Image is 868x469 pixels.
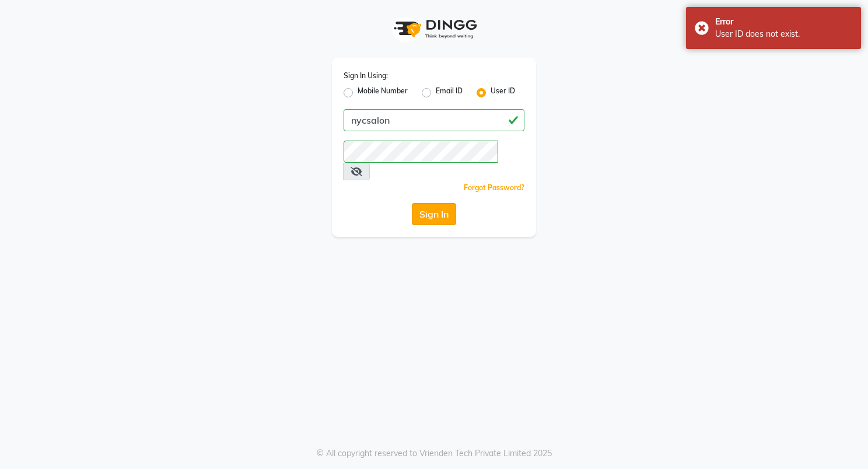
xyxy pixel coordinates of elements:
label: User ID [491,86,515,100]
div: User ID does not exist. [715,28,852,40]
input: Username [344,109,524,131]
button: Sign In [412,203,456,225]
input: Username [344,141,498,163]
div: Error [715,16,852,28]
a: Forgot Password? [464,183,524,192]
img: logo1.svg [387,12,481,46]
label: Mobile Number [358,86,408,100]
label: Email ID [436,86,463,100]
label: Sign In Using: [344,71,388,81]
